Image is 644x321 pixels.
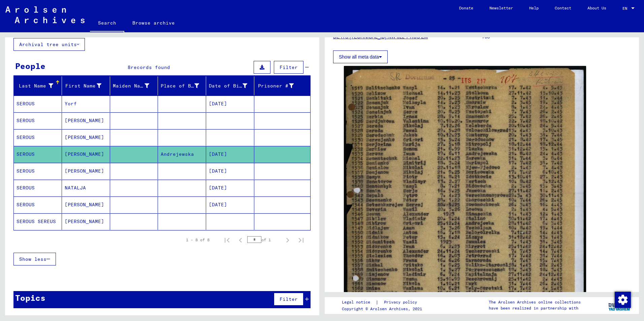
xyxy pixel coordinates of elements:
[274,293,303,306] button: Filter
[62,213,110,230] mat-cell: [PERSON_NAME]
[274,61,303,74] button: Filter
[206,163,254,179] mat-cell: [DATE]
[206,197,254,213] mat-cell: [DATE]
[15,60,45,72] div: People
[65,80,110,91] div: First Name
[247,237,281,243] div: of 1
[13,253,56,265] button: Show less
[62,180,110,196] mat-cell: NATALJA
[615,292,631,308] img: Change consent
[342,299,425,306] div: |
[62,197,110,213] mat-cell: [PERSON_NAME]
[14,76,62,95] mat-header-cell: Last Name
[113,80,158,91] div: Maiden Name
[607,297,632,314] img: yv_logo.png
[124,15,183,31] a: Browse archive
[206,146,254,163] mat-cell: [DATE]
[379,299,425,306] a: Privacy policy
[206,180,254,196] mat-cell: [DATE]
[342,299,376,306] a: Legal notice
[489,305,581,311] p: have been realized in partnership with
[158,146,206,163] mat-cell: Andrejewska
[14,180,62,196] mat-cell: SEROUS
[113,82,150,90] div: Maiden Name
[14,163,62,179] mat-cell: SEROUS
[62,163,110,179] mat-cell: [PERSON_NAME]
[257,82,294,90] div: Prisoner #
[209,80,256,91] div: Date of Birth
[333,50,388,63] button: Show all meta data
[17,80,62,91] div: Last Name
[110,76,158,95] mat-header-cell: Maiden Name
[161,80,207,91] div: Place of Birth
[622,6,630,11] span: EN
[280,296,298,302] span: Filter
[14,96,62,112] mat-cell: SEROUS
[206,96,254,112] mat-cell: [DATE]
[254,76,310,95] mat-header-cell: Prisoner #
[489,299,581,305] p: The Arolsen Archives online collections
[614,291,631,308] div: Change consent
[62,76,110,95] mat-header-cell: First Name
[220,233,234,247] button: First page
[128,64,131,70] span: 8
[14,197,62,213] mat-cell: SEROUS
[294,233,308,247] button: Last page
[19,256,46,262] span: Show less
[209,82,247,90] div: Date of Birth
[13,38,85,51] button: Archival tree units
[62,146,110,163] mat-cell: [PERSON_NAME]
[206,76,254,95] mat-header-cell: Date of Birth
[15,292,45,304] div: Topics
[62,129,110,146] mat-cell: [PERSON_NAME]
[281,233,294,247] button: Next page
[14,112,62,129] mat-cell: SEROUS
[234,233,247,247] button: Previous page
[161,82,199,90] div: Place of Birth
[62,96,110,112] mat-cell: Yorf
[90,15,124,32] a: Search
[14,213,62,230] mat-cell: SEROUS SEREUS
[280,64,298,70] span: Filter
[14,129,62,146] mat-cell: SEROUS
[5,6,85,23] img: Arolsen_neg.svg
[17,82,53,90] div: Last Name
[14,146,62,163] mat-cell: SEROUS
[342,306,425,312] p: Copyright © Arolsen Archives, 2021
[158,76,206,95] mat-header-cell: Place of Birth
[131,64,170,70] span: records found
[62,112,110,129] mat-cell: [PERSON_NAME]
[257,80,302,91] div: Prisoner #
[186,237,210,243] div: 1 – 8 of 8
[65,82,101,90] div: First Name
